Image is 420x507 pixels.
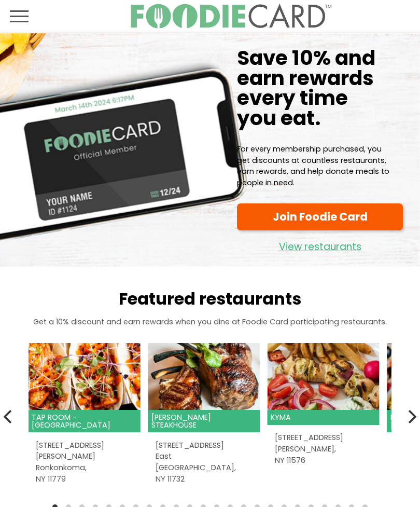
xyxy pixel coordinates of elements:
[148,343,260,492] a: Rothmann's Steakhouse [PERSON_NAME] Steakhouse [STREET_ADDRESS]East [GEOGRAPHIC_DATA],NY 11732
[148,343,260,410] img: Rothmann's Steakhouse
[29,410,141,432] header: Tap Room - [GEOGRAPHIC_DATA]
[268,343,380,410] img: Kyma
[130,4,332,29] img: FoodieCard; Eat, Drink, Save, Donate
[8,289,412,309] h2: Featured restaurants
[29,343,141,410] img: Tap Room - Ronkonkoma
[237,203,403,230] a: Join Foodie Card
[237,144,390,188] p: For every membership purchased, you get discounts at countless restaurants, earn rewards, and hel...
[36,440,133,485] address: [STREET_ADDRESS][PERSON_NAME] Ronkonkoma, NY 11779
[237,234,403,255] a: View restaurants
[268,410,380,425] header: Kyma
[148,410,260,432] header: [PERSON_NAME] Steakhouse
[275,432,372,466] address: [STREET_ADDRESS] [PERSON_NAME], NY 11576
[8,317,412,328] p: Get a 10% discount and earn rewards when you dine at Foodie Card participating restaurants.
[156,440,253,485] address: [STREET_ADDRESS] East [GEOGRAPHIC_DATA], NY 11732
[29,343,141,492] a: Tap Room - Ronkonkoma Tap Room - [GEOGRAPHIC_DATA] [STREET_ADDRESS][PERSON_NAME]Ronkonkoma,NY 11779
[237,48,390,129] h1: Save 10% and earn rewards every time you eat.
